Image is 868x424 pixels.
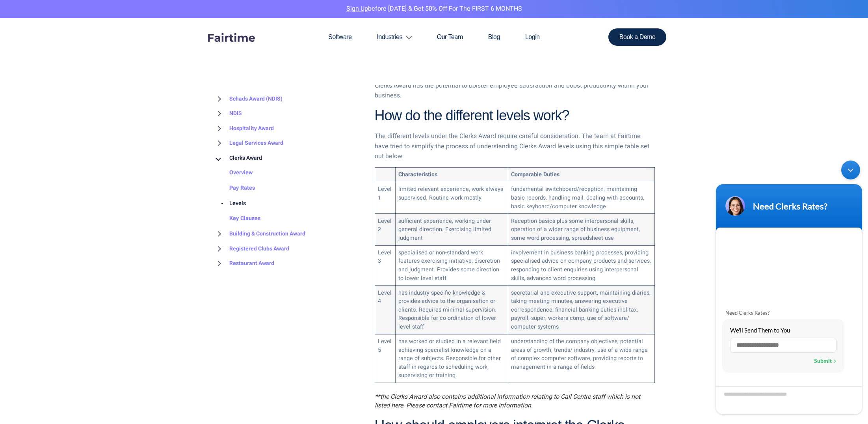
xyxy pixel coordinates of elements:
a: Restaurant Award [214,256,274,271]
nav: BROWSE TOPICS [214,92,363,271]
a: Software [316,18,364,56]
a: Industries [364,18,424,56]
td: sufficient experience, working under general direction. Exercising limited judgment [395,214,508,245]
figcaption: **the Clerks Award also contains additional information relating to Call Centre staff which is no... [375,392,655,410]
td: has industry specific knowledge & provides advice to the organisation or clients. Requires minima... [395,286,508,334]
div: BROWSE TOPICS [214,75,363,271]
a: Clerks Award [214,151,262,166]
td: has worked or studied in a relevant field achieving specialist knowledge on a range of subjects. ... [395,334,508,383]
a: Book a Demo [608,28,667,46]
td: Level 4 [375,286,395,334]
a: Overview [214,166,253,181]
a: Registered Clubs Award [214,241,289,256]
a: Our Team [424,18,476,56]
a: Levels [214,196,246,211]
a: Blog [476,18,513,56]
td: specialised or non-standard work features exercising initiative, discretion and judgment. Provide... [395,245,508,286]
td: involvement in business banking processes, providing specialised advice on company products and s... [508,245,654,286]
td: Level 3 [375,245,395,286]
td: understanding of the company objectives, potential areas of growth, trends/ industry, use of a wi... [508,334,654,383]
p: before [DATE] & Get 50% Off for the FIRST 6 MONTHS [6,4,862,14]
h2: How do the different levels work? [375,106,655,125]
a: Legal Services Award [214,136,283,151]
a: Hospitality Award [214,121,274,136]
strong: Comparable Duties [511,170,559,179]
a: NDIS [214,106,242,121]
td: limited relevant experience, work always supervised. Routine work mostly [395,182,508,214]
td: Level 5 [375,334,395,383]
a: Pay Rates [214,181,255,196]
a: Building & Construction Award [214,226,305,241]
iframe: SalesIQ Chatwindow [712,157,866,418]
td: secretarial and executive support, maintaining diaries, taking meeting minutes, answering executi... [508,286,654,334]
a: Key Clauses [214,211,260,227]
a: Sign Up [346,4,368,13]
a: Schads Award (NDIS) [214,92,283,106]
a: Login [513,18,552,56]
td: fundamental switchboard/reception, maintaining basic records, handling mail, dealing with account... [508,182,654,214]
span: Book a Demo [619,34,656,40]
p: The different levels under the Clerks Award require careful consideration. The team at Fairtime h... [375,131,655,162]
td: Level 2 [375,214,395,245]
strong: Characteristics [398,170,437,179]
td: Level 1 [375,182,395,214]
td: Reception basics plus some interpersonal skills, operation of a wider range of business equipment... [508,214,654,245]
